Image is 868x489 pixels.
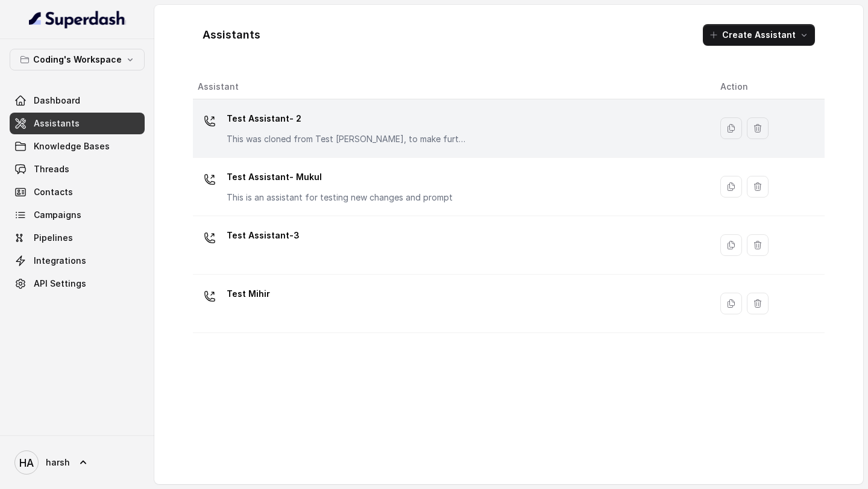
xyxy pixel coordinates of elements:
[711,75,825,99] th: Action
[10,135,145,157] a: Knowledge Bases
[34,95,80,107] span: Dashboard
[10,227,145,249] a: Pipelines
[203,25,260,45] h1: Assistants
[10,273,145,294] a: API Settings
[34,163,69,175] span: Threads
[10,90,145,111] a: Dashboard
[10,181,145,203] a: Contacts
[227,192,453,204] p: This is an assistant for testing new changes and prompt
[227,226,300,245] p: Test Assistant-3
[227,167,453,187] p: Test Assistant- Mukul
[29,10,126,29] img: light.svg
[10,49,145,70] button: Coding's Workspace
[34,255,86,267] span: Integrations
[34,117,80,129] span: Assistants
[10,158,145,180] a: Threads
[34,140,110,152] span: Knowledge Bases
[34,186,73,198] span: Contacts
[46,456,70,469] span: harsh
[10,113,145,134] a: Assistants
[33,52,122,67] p: Coding's Workspace
[227,109,468,128] p: Test Assistant- 2
[703,24,815,46] button: Create Assistant
[19,456,34,469] text: HA
[193,75,711,99] th: Assistant
[227,284,270,304] p: Test Mihir
[227,133,468,145] p: This was cloned from Test [PERSON_NAME], to make further changes as discussed with the Superdash ...
[34,209,81,221] span: Campaigns
[10,446,145,479] a: harsh
[10,204,145,226] a: Campaigns
[34,232,73,244] span: Pipelines
[10,250,145,272] a: Integrations
[34,278,86,290] span: API Settings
